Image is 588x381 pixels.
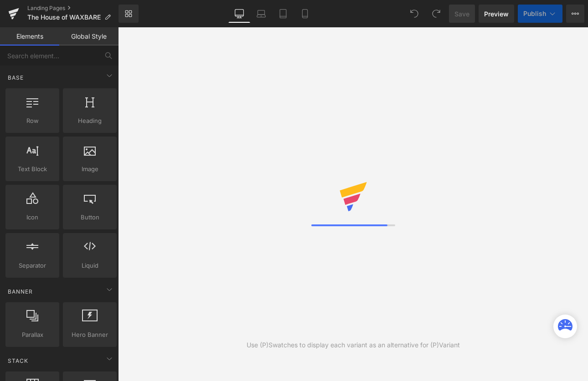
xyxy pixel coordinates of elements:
[405,5,423,23] button: Undo
[27,14,101,21] span: The House of WAXBARE
[8,213,57,222] span: Icon
[7,287,34,296] span: Banner
[119,5,139,23] a: New Library
[484,9,509,19] span: Preview
[454,9,469,19] span: Save
[523,10,546,17] span: Publish
[7,356,29,365] span: Stack
[8,330,57,340] span: Parallax
[228,5,250,23] a: Desktop
[247,340,460,350] div: Use (P)Swatches to display each variant as an alternative for (P)Variant
[66,330,114,340] span: Hero Banner
[8,116,57,126] span: Row
[66,116,114,126] span: Heading
[59,27,119,46] a: Global Style
[8,164,57,174] span: Text Block
[66,213,114,222] span: Button
[66,164,114,174] span: Image
[8,261,57,270] span: Separator
[294,5,316,23] a: Mobile
[272,5,294,23] a: Tablet
[27,5,119,12] a: Landing Pages
[479,5,514,23] a: Preview
[427,5,445,23] button: Redo
[7,73,25,82] span: Base
[250,5,272,23] a: Laptop
[566,5,584,23] button: More
[518,5,562,23] button: Publish
[66,261,114,270] span: Liquid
